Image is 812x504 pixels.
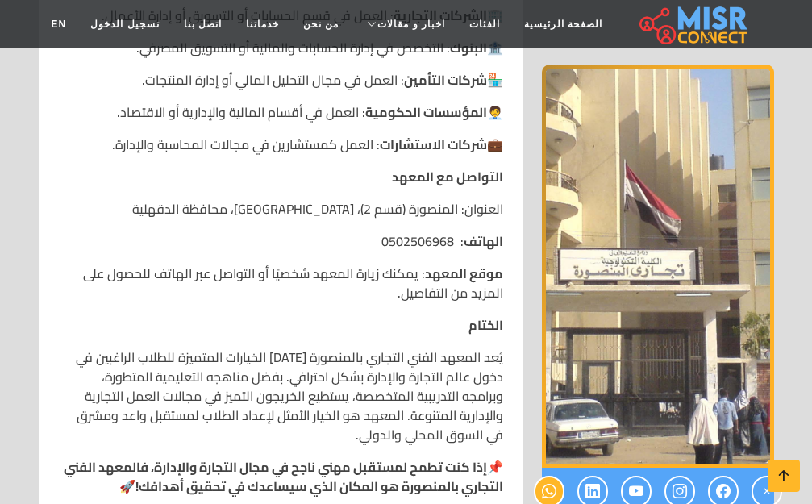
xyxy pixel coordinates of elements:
[58,231,503,251] p: : 0502506968
[40,9,79,40] a: EN
[78,9,171,40] a: تسجيل الدخول
[351,9,457,40] a: اخبار و مقالات
[542,65,774,468] img: المعهد الفني التجاري بالمنصورة
[392,165,503,189] strong: التواصل مع المعهد
[464,229,503,253] strong: الهاتف
[58,264,503,302] p: : يمكنك زيارة المعهد شخصيًا أو التواصل عبر الهاتف للحصول على المزيد من التفاصيل.
[512,9,614,40] a: الصفحة الرئيسية
[58,348,503,444] p: يُعد المعهد الفني التجاري بالمنصورة [DATE] الخيارات المتميزة للطلاب الراغبين في دخول عالم التجارة...
[380,132,487,156] strong: شركات الاستشارات
[639,4,747,44] img: main.misr_connect
[404,68,487,92] strong: شركات التأمين
[58,457,503,496] p: 📌 🚀
[234,9,291,40] a: خدماتنا
[457,9,512,40] a: الفئات
[425,261,503,285] strong: موقع المعهد
[468,313,503,337] strong: الختام
[377,17,445,31] span: اخبار و مقالات
[291,9,351,40] a: من نحن
[64,455,503,498] strong: إذا كنت تطمح لمستقبل مهني ناجح في مجال التجارة والإدارة، فالمعهد الفني التجاري بالمنصورة هو المكا...
[58,135,503,154] p: 💼 : العمل كمستشارين في مجالات المحاسبة والإدارة.
[542,65,774,468] div: 1 / 1
[58,38,503,57] p: 🏦 : التخصص في إدارة الحسابات والمالية أو التسويق المصرفي.
[58,102,503,122] p: 🧑‍💼 : العمل في أقسام المالية والإدارية أو الاقتصاد.
[172,9,234,40] a: اتصل بنا
[365,100,487,124] strong: المؤسسات الحكومية
[58,199,503,219] p: العنوان: المنصورة (قسم 2)، [GEOGRAPHIC_DATA]، محافظة الدقهلية
[58,70,503,90] p: 🏪 : العمل في مجال التحليل المالي أو إدارة المنتجات.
